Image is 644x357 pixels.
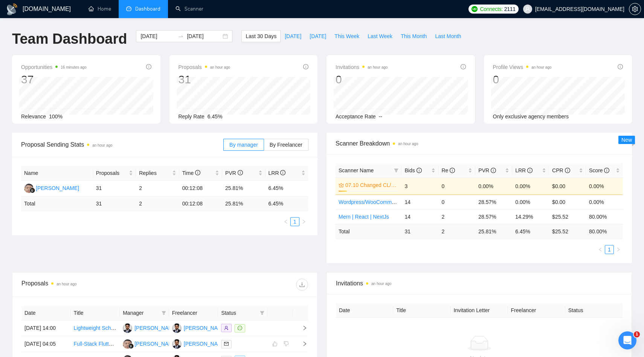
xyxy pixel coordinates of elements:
td: 0 [438,178,475,195]
span: info-circle [491,168,496,173]
div: [PERSON_NAME] [134,340,178,348]
span: Acceptance Rate [336,113,376,120]
span: mail [224,342,229,346]
span: info-circle [565,168,570,173]
div: 0 [493,72,552,87]
td: 0 [438,195,475,209]
span: This Week [334,32,359,40]
span: right [302,219,306,224]
time: an hour ago [368,65,388,69]
a: KT[PERSON_NAME] [172,325,227,331]
time: an hour ago [531,65,551,69]
td: 2 [136,181,179,196]
span: swap-right [178,33,184,39]
span: 2111 [504,5,516,13]
span: Opportunities [21,63,87,72]
span: By Freelancer [270,142,302,148]
th: Freelancer [169,306,218,320]
td: Lightweight Scheduler Development with React and Supabase [71,320,120,336]
span: setting [629,6,641,12]
div: [PERSON_NAME] [184,324,227,332]
h1: Team Dashboard [12,30,127,48]
a: KT[PERSON_NAME] [172,340,227,346]
input: End date [187,32,221,40]
a: setting [629,6,641,12]
th: Invitation Letter [450,303,508,318]
span: New [621,137,632,143]
time: an hour ago [398,142,418,146]
span: info-circle [527,168,533,173]
a: KT[PERSON_NAME] [123,325,178,331]
a: Lightweight Scheduler Development with React and Supabase [74,325,220,331]
button: This Month [397,30,431,42]
a: Mern | React | NextJs [339,214,389,220]
th: Name [21,166,93,181]
span: Last Month [435,32,461,40]
img: NS [24,184,34,193]
span: Time [182,170,200,176]
button: left [281,217,290,226]
span: user [525,6,530,12]
img: gigradar-bm.png [30,188,35,193]
span: crown [339,182,344,188]
span: info-circle [280,170,285,175]
button: right [614,245,623,254]
span: info-circle [238,170,243,175]
a: NS[PERSON_NAME] [123,340,178,346]
span: Connects: [480,5,502,13]
td: Total [336,224,401,239]
span: -- [379,113,382,120]
td: 14 [401,195,438,209]
div: 37 [21,72,87,87]
span: filter [160,307,168,319]
th: Replies [136,166,179,181]
time: an hour ago [371,282,391,286]
span: user-add [224,326,229,330]
th: Proposals [93,166,136,181]
a: homeHome [89,6,111,12]
img: KT [123,323,132,333]
td: 6.45 % [512,224,549,239]
td: 25.81 % [475,224,512,239]
button: download [296,279,308,291]
td: Total [21,196,93,211]
td: $25.52 [549,209,586,224]
time: an hour ago [92,143,112,147]
li: 1 [605,245,614,254]
button: Last Month [431,30,465,42]
th: Status [565,303,623,318]
button: left [596,245,605,254]
button: Last 30 Days [241,30,281,42]
span: right [296,341,307,346]
span: 6.45% [208,113,223,120]
div: [PERSON_NAME] [134,324,178,332]
li: Next Page [299,217,308,226]
div: [PERSON_NAME] [184,340,227,348]
td: $0.00 [549,178,586,195]
td: 2 [136,196,179,211]
td: 25.81 % [222,196,265,211]
span: dashboard [126,6,131,11]
td: 80.00% [586,209,623,224]
time: an hour ago [56,282,76,286]
span: Only exclusive agency members [493,113,569,120]
th: Title [71,306,120,320]
td: 2 [438,224,475,239]
th: Manager [120,306,169,320]
td: Full-Stack Flutter + React.js Developer Needed for Beauty App Final Fixes & Maintenance [71,336,120,352]
a: searchScanner [175,6,203,12]
div: 31 [179,72,230,87]
td: $0.00 [549,195,586,209]
span: filter [260,311,264,315]
button: This Week [330,30,363,42]
div: Proposals [21,279,165,291]
span: This Month [401,32,427,40]
a: Wordpress/WooCommerce [339,199,402,205]
span: Manager [123,309,159,317]
span: Proposals [96,169,127,177]
span: Dashboard [135,6,160,12]
li: Previous Page [281,217,290,226]
td: 31 [401,224,438,239]
div: 0 [336,72,388,87]
span: info-circle [195,170,200,175]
